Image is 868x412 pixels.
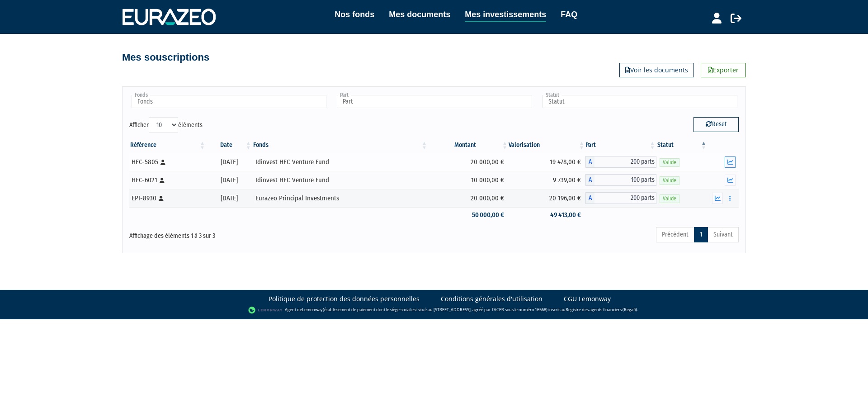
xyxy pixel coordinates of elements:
[564,294,611,303] a: CGU Lemonway
[159,196,164,201] i: [Français] Personne physique
[335,8,374,21] a: Nos fonds
[132,175,203,185] div: HEC-6021
[594,174,656,186] span: 100 parts
[428,171,509,189] td: 10 000,00 €
[132,157,203,167] div: HEC-5805
[594,156,656,168] span: 200 parts
[441,294,542,303] a: Conditions générales d'utilisation
[209,157,249,167] div: [DATE]
[585,156,656,168] div: A - Idinvest HEC Venture Fund
[209,175,249,185] div: [DATE]
[122,52,209,63] h4: Mes souscriptions
[9,306,859,315] div: - Agent de (établissement de paiement dont le siège social est situé au [STREET_ADDRESS], agréé p...
[160,160,165,165] i: [Français] Personne physique
[656,227,694,242] a: Précédent
[255,175,425,185] div: Idinvest HEC Venture Fund
[693,117,739,132] button: Reset
[389,8,450,21] a: Mes documents
[248,306,283,315] img: logo-lemonway.png
[585,137,656,153] th: Part: activer pour trier la colonne par ordre croissant
[269,294,420,303] a: Politique de protection des données personnelles
[656,137,708,153] th: Statut : activer pour trier la colonne par ordre d&eacute;croissant
[509,189,585,207] td: 20 196,00 €
[209,194,249,203] div: [DATE]
[694,227,708,242] a: 1
[149,117,178,133] select: Afficheréléments
[566,307,637,313] a: Registre des agents financiers (Regafi)
[708,227,739,242] a: Suivant
[509,137,585,153] th: Valorisation: activer pour trier la colonne par ordre croissant
[660,194,679,203] span: Valide
[594,192,656,204] span: 200 parts
[585,192,656,204] div: A - Eurazeo Principal Investments
[585,174,594,186] span: A
[132,194,203,203] div: EPI-8930
[255,157,425,167] div: Idinvest HEC Venture Fund
[428,153,509,171] td: 20 000,00 €
[302,307,323,313] a: Lemonway
[619,63,694,77] a: Voir les documents
[160,178,165,183] i: [Français] Personne physique
[585,174,656,186] div: A - Idinvest HEC Venture Fund
[129,117,203,133] label: Afficher éléments
[660,158,679,167] span: Valide
[252,137,428,153] th: Fonds: activer pour trier la colonne par ordre croissant
[206,137,252,153] th: Date: activer pour trier la colonne par ordre croissant
[660,176,679,185] span: Valide
[129,137,206,153] th: Référence : activer pour trier la colonne par ordre croissant
[585,156,594,168] span: A
[255,194,425,203] div: Eurazeo Principal Investments
[428,137,509,153] th: Montant: activer pour trier la colonne par ordre croissant
[701,63,746,77] a: Exporter
[129,226,375,241] div: Affichage des éléments 1 à 3 sur 3
[428,189,509,207] td: 20 000,00 €
[561,8,577,21] a: FAQ
[585,192,594,204] span: A
[509,207,585,223] td: 49 413,00 €
[123,9,216,25] img: 1732889491-logotype_eurazeo_blanc_rvb.png
[465,8,546,22] a: Mes investissements
[509,171,585,189] td: 9 739,00 €
[428,207,509,223] td: 50 000,00 €
[509,153,585,171] td: 19 478,00 €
